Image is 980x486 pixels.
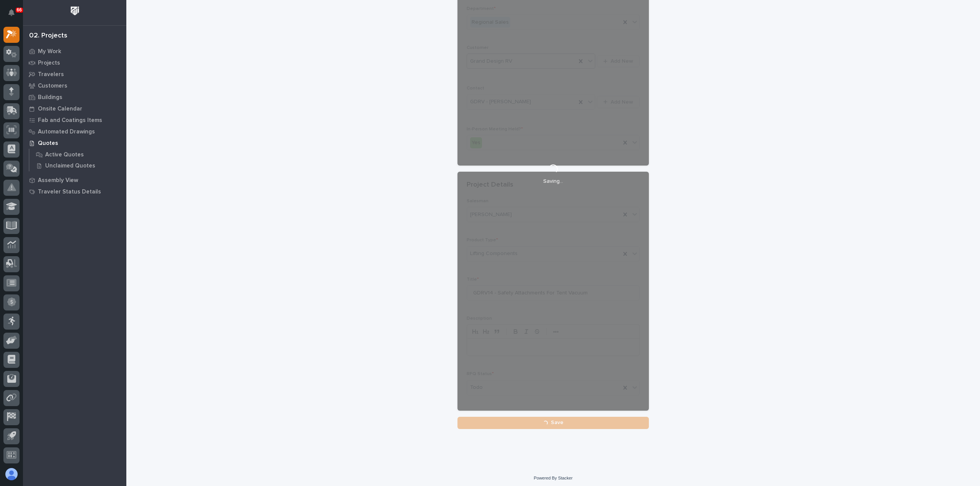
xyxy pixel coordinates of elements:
[38,60,60,67] p: Projects
[38,106,82,112] p: Onsite Calendar
[23,186,126,197] a: Traveler Status Details
[38,48,61,55] p: My Work
[23,174,126,186] a: Assembly View
[68,4,82,18] img: Workspace Logo
[23,91,126,103] a: Buildings
[29,149,126,160] a: Active Quotes
[38,71,64,78] p: Travelers
[10,9,20,21] div: Notifications66
[23,57,126,68] a: Projects
[29,32,67,40] div: 02. Projects
[23,68,126,80] a: Travelers
[23,80,126,91] a: Customers
[534,476,572,480] a: Powered By Stacker
[551,419,563,426] span: Save
[3,5,20,21] button: Notifications
[45,163,95,169] p: Unclaimed Quotes
[38,117,102,124] p: Fab and Coatings Items
[23,126,126,137] a: Automated Drawings
[23,103,126,114] a: Onsite Calendar
[38,189,101,195] p: Traveler Status Details
[29,160,126,171] a: Unclaimed Quotes
[23,137,126,149] a: Quotes
[23,46,126,57] a: My Work
[38,128,95,135] p: Automated Drawings
[23,114,126,126] a: Fab and Coatings Items
[38,94,62,101] p: Buildings
[45,151,84,158] p: Active Quotes
[38,140,58,147] p: Quotes
[17,7,22,13] p: 66
[543,178,563,185] p: Saving…
[3,466,20,482] button: users-avatar
[38,83,67,89] p: Customers
[457,417,649,429] button: Save
[38,177,78,184] p: Assembly View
